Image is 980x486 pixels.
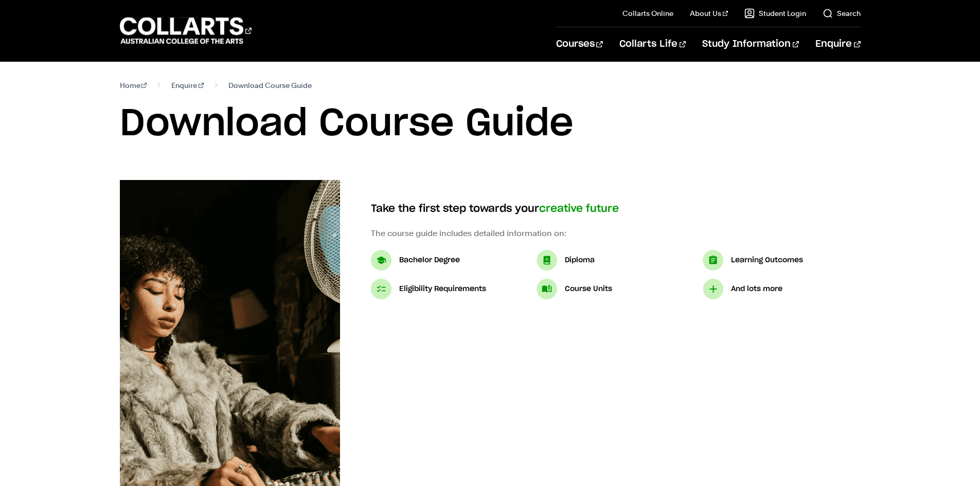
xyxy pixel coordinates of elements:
a: Study Information [702,27,799,61]
a: Collarts Online [622,8,673,19]
a: Enquire [171,78,204,93]
p: Diploma [565,254,595,266]
a: Student Login [744,8,806,19]
p: The course guide includes detailed information on: [371,227,861,240]
img: Learning Outcomes [703,250,723,271]
p: Learning Outcomes [731,254,803,266]
div: Go to homepage [120,16,252,45]
a: Enquire [815,27,860,61]
img: Bachelor Degree [371,250,391,271]
a: Collarts Life [619,27,686,61]
span: creative future [539,204,619,214]
img: And lots more [703,279,723,299]
img: Course Units [537,279,557,299]
a: Courses [556,27,603,61]
h4: Take the first step towards your [371,201,861,217]
img: Eligibility Requirements [371,279,391,299]
p: And lots more [731,283,782,295]
span: Download Course Guide [228,78,312,93]
img: Diploma [537,250,557,271]
p: Eligibility Requirements [399,283,486,295]
p: Bachelor Degree [399,254,460,266]
a: Search [823,8,861,19]
a: About Us [690,8,728,19]
h1: Download Course Guide [120,101,861,147]
p: Course Units [565,283,612,295]
a: Home [120,78,147,93]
